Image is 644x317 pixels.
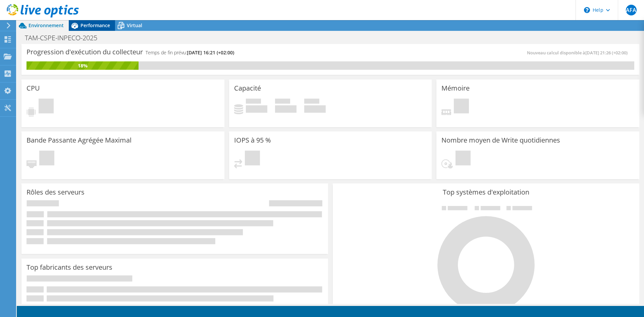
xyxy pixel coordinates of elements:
[626,5,637,15] span: AFA
[26,189,85,196] h3: Rôles des serveurs
[275,105,297,113] h4: 0 Gio
[584,7,590,13] svg: \n
[245,151,260,167] span: En attente
[454,99,469,115] span: En attente
[234,137,271,144] h3: IOPS à 95 %
[187,49,234,56] span: [DATE] 16:21 (+02:00)
[338,189,634,196] h3: Top systèmes d'exploitation
[26,137,131,144] h3: Bande Passante Agrégée Maximal
[275,99,290,105] span: Espace libre
[234,85,261,92] h3: Capacité
[527,50,631,56] span: Nouveau calcul disponible à
[304,105,326,113] h4: 0 Gio
[39,151,54,167] span: En attente
[246,99,261,105] span: Utilisé
[146,49,234,56] h4: Temps de fin prévu:
[455,151,471,167] span: En attente
[26,62,139,69] div: 18%
[80,22,110,29] span: Performance
[29,22,64,29] span: Environnement
[441,85,470,92] h3: Mémoire
[304,99,319,105] span: Total
[39,99,54,115] span: En attente
[246,105,267,113] h4: 0 Gio
[585,50,628,56] span: [DATE] 21:26 (+02:00)
[127,22,142,29] span: Virtual
[22,34,108,42] h1: TAM-CSPE-INPECO-2025
[26,264,112,271] h3: Top fabricants des serveurs
[26,85,40,92] h3: CPU
[441,137,560,144] h3: Nombre moyen de Write quotidiennes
